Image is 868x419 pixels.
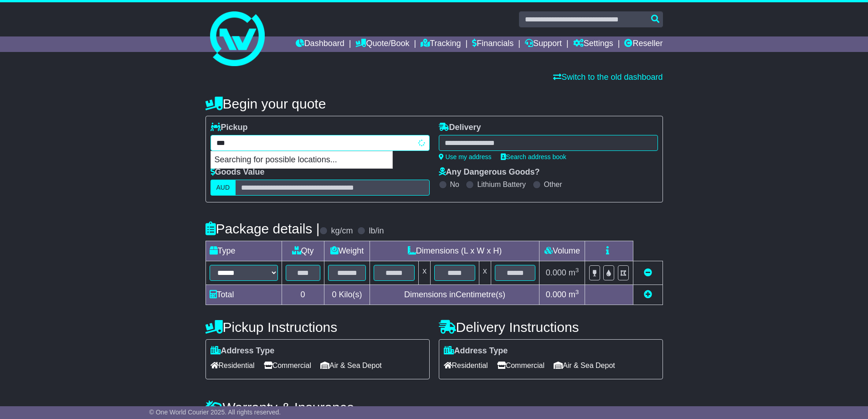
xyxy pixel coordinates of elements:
td: Volume [539,241,585,261]
td: Type [205,241,282,261]
h4: Delivery Instructions [439,320,663,335]
label: No [450,180,459,189]
a: Dashboard [296,36,344,52]
sup: 3 [575,289,579,295]
span: m [569,290,579,299]
h4: Package details | [205,221,320,236]
p: Searching for possible locations... [211,151,392,169]
label: Delivery [439,123,481,133]
td: x [419,261,431,285]
label: lb/in [369,226,384,236]
h4: Begin your quote [205,96,663,111]
label: Pickup [211,123,248,133]
label: Address Type [211,346,275,356]
a: Reseller [624,36,663,52]
td: 0 [282,285,324,305]
td: x [479,261,491,285]
a: Use my address [439,153,492,160]
a: Settings [573,36,613,52]
span: m [569,268,579,277]
span: Air & Sea Depot [320,358,382,372]
h4: Pickup Instructions [205,320,430,335]
span: 0.000 [546,290,566,299]
span: Commercial [497,358,544,372]
span: Air & Sea Depot [554,358,615,372]
a: Support [525,36,562,52]
td: Qty [282,241,324,261]
span: Residential [444,358,488,372]
span: 0 [332,290,336,299]
td: Weight [324,241,370,261]
label: Other [544,180,562,189]
a: Quote/Book [355,36,409,52]
td: Total [205,285,282,305]
label: kg/cm [331,226,353,236]
a: Tracking [421,36,461,52]
td: Dimensions (L x W x H) [370,241,539,261]
a: Financials [472,36,514,52]
label: AUD [211,180,236,196]
span: 0.000 [546,268,566,277]
typeahead: Please provide city [211,135,430,151]
a: Remove this item [644,268,652,277]
h4: Warranty & Insurance [205,400,663,415]
label: Lithium Battery [477,180,526,189]
a: Add new item [644,290,652,299]
a: Search address book [501,153,566,160]
label: Goods Value [211,167,265,177]
span: © One World Courier 2025. All rights reserved. [149,409,281,416]
label: Address Type [444,346,508,356]
td: Kilo(s) [324,285,370,305]
td: Dimensions in Centimetre(s) [370,285,539,305]
sup: 3 [575,267,579,274]
span: Residential [211,358,255,372]
a: Switch to the old dashboard [553,72,663,82]
span: Commercial [264,358,311,372]
label: Any Dangerous Goods? [439,167,540,177]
